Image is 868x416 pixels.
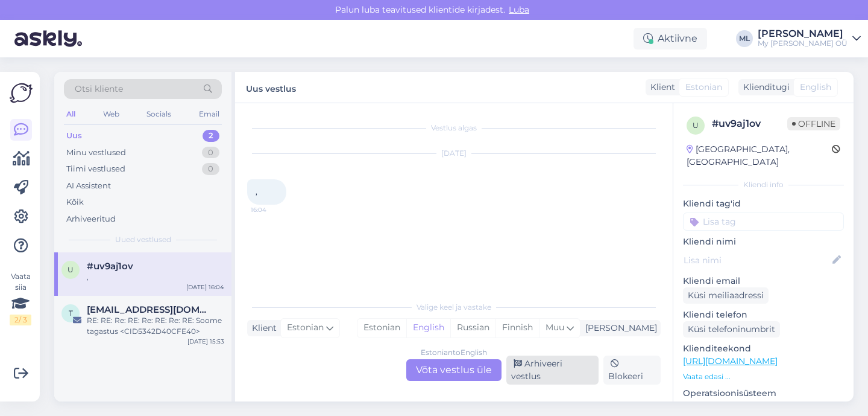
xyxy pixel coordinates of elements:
a: [URL][DOMAIN_NAME] [683,356,778,366]
div: Finnish [495,319,539,337]
p: Operatsioonisüsteem [683,387,844,400]
div: Web [101,106,122,122]
img: Askly Logo [10,82,33,104]
span: t [69,309,73,318]
span: Luba [505,4,533,15]
div: Socials [144,106,174,122]
p: Klienditeekond [683,342,844,355]
span: , [256,187,257,196]
div: 2 / 3 [10,315,31,325]
div: English [406,319,450,337]
p: Vaata edasi ... [683,371,844,382]
div: AI Assistent [66,180,111,192]
a: [PERSON_NAME]My [PERSON_NAME] OÜ [758,29,861,48]
div: 0 [202,147,219,159]
div: [PERSON_NAME] [580,322,657,334]
input: Lisa nimi [684,254,830,267]
span: Uued vestlused [115,234,171,245]
span: Estonian [685,81,722,94]
div: [PERSON_NAME] [758,29,848,39]
div: ML [736,30,753,47]
p: Kliendi tag'id [683,197,844,210]
div: 2 [203,130,219,142]
div: Vestlus algas [247,123,661,133]
div: Klient [646,81,675,94]
div: [DATE] [247,148,661,159]
span: Offline [787,117,840,130]
div: , [87,272,224,283]
div: RE: RE: Re: RE: Re: RE: Re: RE: Soome tagastus <CID5342D40CFE40> [87,315,224,337]
div: 0 [202,163,219,175]
div: Vaata siia [10,271,31,325]
div: Küsi meiliaadressi [683,287,769,304]
div: Minu vestlused [66,147,126,159]
span: Muu [546,322,564,333]
p: Kliendi telefon [683,309,844,321]
p: Kliendi email [683,275,844,287]
span: 16:04 [251,205,296,214]
div: [GEOGRAPHIC_DATA], [GEOGRAPHIC_DATA] [687,143,832,168]
p: Android 12 [683,400,844,412]
div: [DATE] 15:53 [187,337,224,346]
div: Tiimi vestlused [66,163,125,175]
label: Uus vestlus [246,79,296,95]
div: Klient [247,322,277,334]
span: Estonian [287,321,324,334]
div: All [64,106,78,122]
div: # uv9aj1ov [712,117,787,131]
span: Otsi kliente [75,83,123,95]
div: Võta vestlus üle [406,359,502,381]
div: Russian [450,319,495,337]
div: Estonian to English [421,347,487,358]
div: My [PERSON_NAME] OÜ [758,39,848,48]
span: #uv9aj1ov [87,261,133,272]
p: Kliendi nimi [683,235,844,248]
div: Estonian [357,319,406,337]
input: Lisa tag [683,213,844,231]
div: Küsi telefoninumbrit [683,321,780,338]
div: Email [197,106,222,122]
div: Uus [66,130,82,142]
span: teenindus@dpd.ee [87,304,212,315]
div: [DATE] 16:04 [186,283,224,292]
div: Klienditugi [738,81,790,94]
span: English [800,81,831,94]
div: Arhiveeritud [66,213,116,225]
div: Blokeeri [603,356,661,385]
div: Valige keel ja vastake [247,302,661,313]
div: Arhiveeri vestlus [506,356,599,385]
div: Kõik [66,196,84,208]
div: Kliendi info [683,179,844,190]
span: u [693,121,699,130]
span: u [68,265,74,274]
div: Aktiivne [634,28,707,50]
